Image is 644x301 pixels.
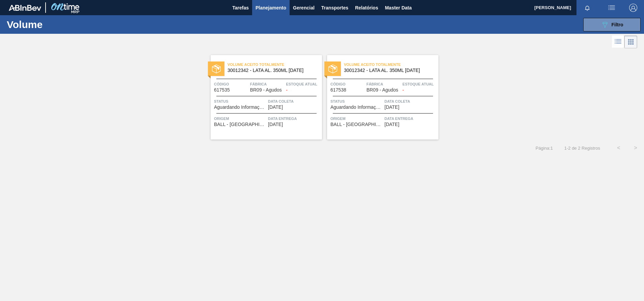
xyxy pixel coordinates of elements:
[536,146,553,151] span: Página : 1
[250,81,285,87] span: Fábrica
[268,115,320,122] span: Data entrega
[214,81,248,87] span: Código
[268,105,283,110] span: 25/08/2025
[250,87,282,93] span: BR09 - Agudos
[256,4,286,12] span: Planejamento
[330,122,383,127] span: BALL - TRÊS RIOS (RJ)
[402,87,404,93] span: -
[612,35,624,48] div: Visão em Lista
[355,4,378,12] span: Relatórios
[608,4,616,12] img: userActions
[576,3,598,12] button: Notificações
[627,140,644,156] button: >
[563,146,600,151] span: 1 - 2 de 2 Registros
[286,87,288,93] span: -
[322,55,438,140] a: statusVolume Aceito Totalmente30012342 - LATA AL. 350ML [DATE]Código617538FábricaBR09 - AgudosEst...
[330,105,383,110] span: Aguardando Informações de Transporte
[214,115,266,122] span: Origem
[330,81,365,87] span: Código
[402,81,437,87] span: Estoque atual
[384,115,437,122] span: Data entrega
[385,4,411,12] span: Master Data
[367,81,401,87] span: Fábrica
[624,35,637,48] div: Visão em Cards
[583,18,641,31] button: Filtro
[214,122,266,127] span: BALL - TRÊS RIOS (RJ)
[629,4,637,12] img: Logout
[384,105,399,110] span: 26/08/2025
[286,81,320,87] span: Estoque atual
[268,122,283,127] span: 27/08/2025
[344,61,438,68] span: Volume Aceito Totalmente
[321,4,348,12] span: Transportes
[214,98,266,105] span: Status
[330,87,346,93] span: 617538
[9,5,41,11] img: TNhmsLtSVTkK8tSr43FrP2fwEKptu5GPRR3wAAAABJRU5ErkJggg==
[214,87,230,93] span: 617535
[212,65,221,73] img: status
[367,87,398,93] span: BR09 - Agudos
[612,22,623,27] span: Filtro
[268,98,320,105] span: Data coleta
[384,122,399,127] span: 28/08/2025
[344,68,433,73] span: 30012342 - LATA AL. 350ML BC 429
[206,55,322,140] a: statusVolume Aceito Totalmente30012342 - LATA AL. 350ML [DATE]Código617535FábricaBR09 - AgudosEst...
[7,21,108,28] h1: Volume
[214,105,266,110] span: Aguardando Informações de Transporte
[330,115,383,122] span: Origem
[328,65,337,73] img: status
[227,61,322,68] span: Volume Aceito Totalmente
[293,4,315,12] span: Gerencial
[232,4,249,12] span: Tarefas
[227,68,317,73] span: 30012342 - LATA AL. 350ML BC 429
[330,98,383,105] span: Status
[384,98,437,105] span: Data coleta
[610,140,627,156] button: <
